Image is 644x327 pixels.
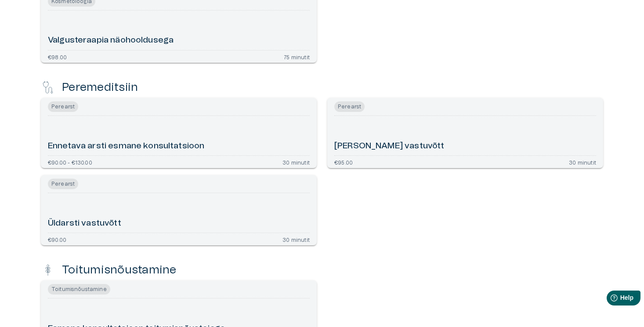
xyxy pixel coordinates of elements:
[48,101,78,112] span: Perearst
[282,237,310,242] p: 30 minutit
[327,98,603,168] a: Navigate to Perearsti vastuvõtt
[282,159,310,165] p: 30 minutit
[48,140,204,152] h6: Ennetava arsti esmane konsultatsioon
[41,175,317,245] a: Navigate to Üldarsti vastuvõtt
[48,218,121,230] h6: Üldarsti vastuvõtt
[334,140,444,152] h6: [PERSON_NAME] vastuvõtt
[569,159,596,165] p: 30 minutit
[48,179,78,189] span: Perearst
[334,101,365,112] span: Perearst
[334,159,353,165] p: €95.00
[62,263,177,277] h4: Toitumisnõustamine
[284,54,310,59] p: 75 minutit
[41,98,317,168] a: Navigate to Ennetava arsti esmane konsultatsioon
[48,35,174,47] h6: Valgusteraapia näohooldusega
[62,80,138,94] h4: Peremeditsiin
[48,54,67,59] p: €98.00
[48,237,66,242] p: €90.00
[48,159,92,165] p: €90.00 - €130.00
[575,287,644,312] iframe: Help widget launcher
[48,284,110,295] span: Toitumisnõustamine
